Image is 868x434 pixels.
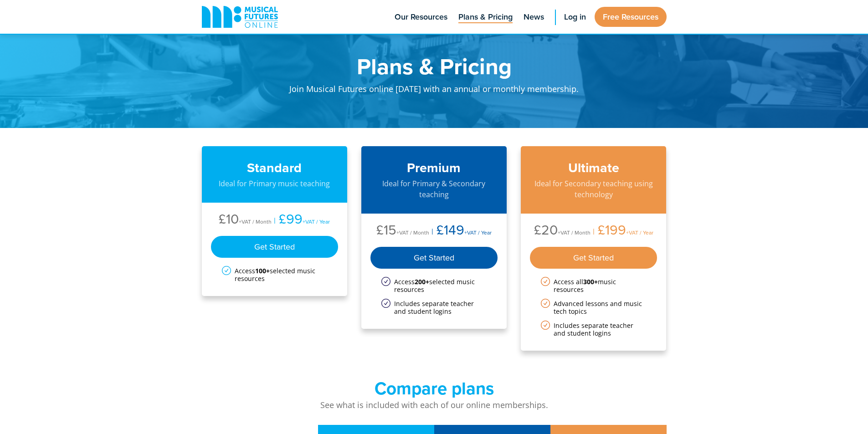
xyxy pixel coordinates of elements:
h1: Plans & Pricing [257,55,612,77]
span: Our Resources [395,11,447,23]
span: +VAT / Month [558,229,591,236]
strong: 200+ [415,277,429,286]
li: £199 [591,223,653,240]
h3: Premium [370,160,498,176]
li: Access selected music resources [222,267,328,282]
div: Get Started [530,247,657,269]
li: Advanced lessons and music tech topics [541,300,647,315]
h2: Compare plans [202,378,667,399]
strong: 300+ [583,277,598,286]
p: Join Musical Futures online [DATE] with an annual or monthly membership. [257,77,612,105]
span: +VAT / Month [396,229,429,236]
li: Includes separate teacher and student logins [541,322,647,337]
span: +VAT / Year [303,218,330,225]
span: Plans & Pricing [458,11,513,23]
p: Ideal for Secondary teaching using technology [530,178,657,200]
span: Log in [564,11,586,23]
li: £20 [534,223,591,240]
span: +VAT / Month [239,218,272,225]
li: Includes separate teacher and student logins [381,300,487,315]
span: +VAT / Year [626,229,653,236]
span: +VAT / Year [464,229,492,236]
li: £99 [272,212,330,229]
p: Ideal for Primary & Secondary teaching [370,178,498,200]
li: £149 [429,223,492,240]
h3: Standard [211,160,339,176]
p: See what is included with each of our online memberships. [202,399,667,411]
a: Free Resources [595,7,667,27]
strong: 100+ [255,266,270,275]
li: Access selected music resources [381,278,487,293]
span: News [524,11,544,23]
p: Ideal for Primary music teaching [211,178,339,189]
div: Get Started [211,236,339,258]
li: £15 [376,223,429,240]
h3: Ultimate [530,160,657,176]
li: Access all music resources [541,278,647,293]
div: Get Started [370,247,498,269]
li: £10 [219,212,272,229]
